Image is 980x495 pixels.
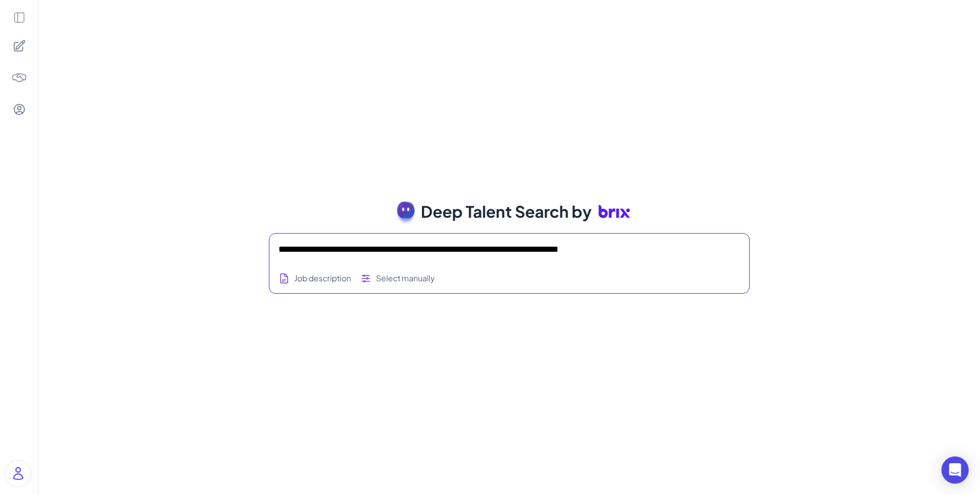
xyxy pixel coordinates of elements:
[421,200,592,223] span: Deep Talent Search by
[11,70,27,86] img: 4blF7nbYMBMHBwcHBwcHBwcHBwcHBwcHB4es+Bd0DLy0SdzEZwAAAABJRU5ErkJggg==
[5,460,31,486] img: user_logo.png
[360,268,434,289] button: Select filters manually
[278,268,351,289] button: Search using job description
[941,456,969,484] div: Open Intercom Messenger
